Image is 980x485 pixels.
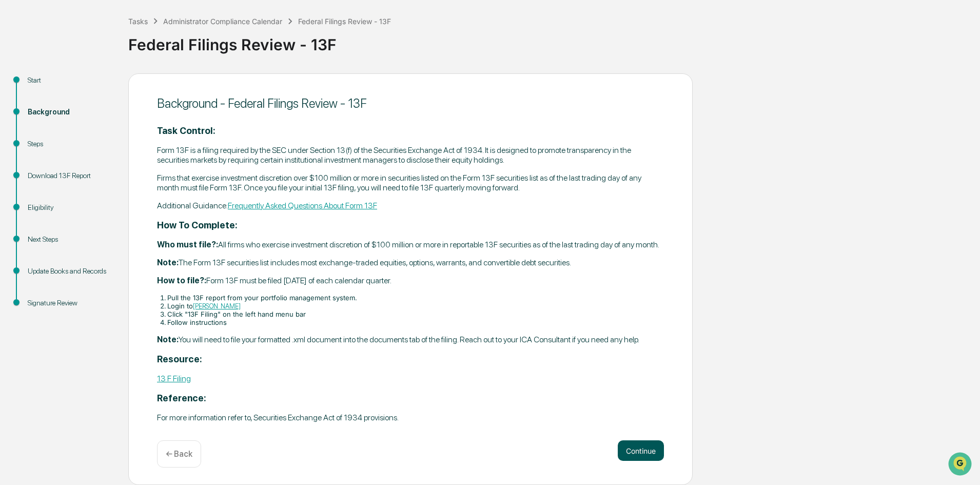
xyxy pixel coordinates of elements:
div: Start new chat [35,79,168,89]
strong: Note: [157,258,179,267]
a: Powered byPylon [72,173,124,182]
div: Next Steps [28,234,112,245]
div: Steps [28,139,112,149]
input: Clear [27,47,169,57]
strong: Who must file?: [157,240,218,249]
span: Data Lookup [21,149,65,159]
p: Additional Guidance: [157,201,664,210]
div: Update Books and Records [28,266,112,277]
button: Continue [618,440,664,461]
p: ← Back [166,449,192,459]
p: The Form 13F securities list includes most exchange-traded equities, options, warrants, and conve... [157,258,664,267]
p: Form 13F is a filing required by the SEC under Section 13(f) of the Securities Exchange Act of 19... [157,145,664,165]
a: Frequently Asked Questions About Form 13F [228,201,377,210]
p: All firms who exercise investment discretion of $100 million or more in reportable 13F securities... [157,240,664,249]
div: 🖐️ [10,130,18,139]
button: Start new chat [174,82,187,94]
p: How can we help? [10,22,187,38]
div: Eligibility [28,202,112,213]
div: Federal Filings Review - 13F [128,27,975,54]
span: Attestations [85,129,127,140]
div: Signature Review [28,298,112,308]
iframe: Open customer support [947,451,975,479]
strong: How to file?: [157,276,206,285]
div: 🔎 [10,150,18,158]
li: Click "13F Filing" on the left hand menu bar [167,310,664,318]
div: 🗄️ [74,130,83,139]
p: For more information refer to, Securities Exchange Act of 1934 provisions. [157,413,664,422]
strong: How To Complete: [157,220,238,230]
div: Tasks [128,17,148,26]
li: Pull the 13F report from your portfolio management system. [167,294,664,302]
div: Background [28,107,112,118]
a: [PERSON_NAME] [193,302,241,310]
li: Login to [167,302,664,310]
a: 🗄️Attestations [70,125,131,144]
span: Preclearance [21,129,66,140]
div: Download 13F Report [28,170,112,181]
strong: Task Control: [157,125,215,136]
div: We're available if you need us! [35,89,130,97]
a: 🔎Data Lookup [6,145,69,163]
img: 1746055101610-c473b297-6a78-478c-a979-82029cc54cd1 [10,79,29,97]
span: Pylon [102,174,124,182]
div: Administrator Compliance Calendar [163,17,282,26]
div: Start [28,75,112,86]
strong: Reference: [157,393,206,403]
p: You will need to file your formatted .xml document into the documents tab of the filing. Reach ou... [157,335,664,344]
div: Background - Federal Filings Review - 13F [157,96,664,111]
p: Form 13F must be filed [DATE] of each calendar quarter. [157,276,664,285]
li: Follow instructions [167,318,664,326]
strong: Note: [157,335,179,344]
a: 🖐️Preclearance [6,125,70,144]
div: Federal Filings Review - 13F [298,17,391,26]
p: Firms that exercise investment discretion over $100 million or more in securities listed on the F... [157,173,664,192]
a: 13 F Filing [157,374,191,383]
strong: Resource: [157,354,202,364]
